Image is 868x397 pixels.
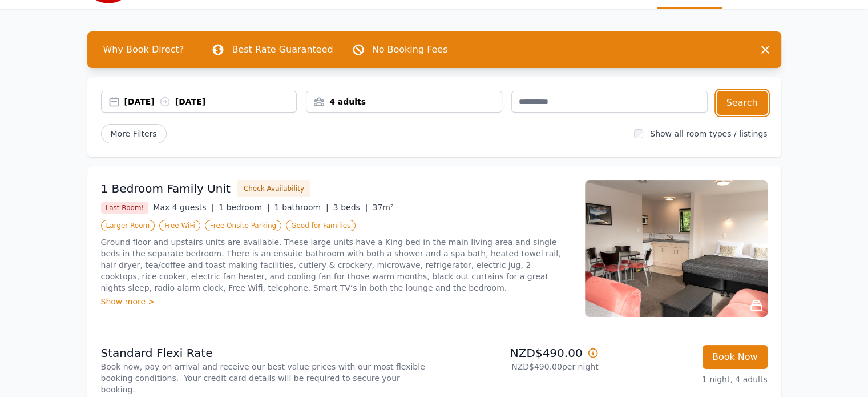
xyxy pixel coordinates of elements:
[650,129,767,138] label: Show all room types / listings
[219,203,270,212] span: 1 bedroom |
[205,220,281,231] span: Free Onsite Parking
[717,91,768,115] button: Search
[372,43,448,57] p: No Booking Fees
[101,236,571,294] p: Ground floor and upstairs units are available. These large units have a King bed in the main livi...
[703,345,768,369] button: Book Now
[372,203,393,212] span: 37m²
[159,220,200,231] span: Free WiFi
[101,202,149,214] span: Last Room!
[101,361,430,395] p: Book now, pay on arrival and receive our best value prices with our most flexible booking conditi...
[439,361,599,372] p: NZD$490.00 per night
[333,203,368,212] span: 3 beds |
[232,43,333,57] p: Best Rate Guaranteed
[306,96,502,107] div: 4 adults
[608,374,768,385] p: 1 night, 4 adults
[101,181,231,197] h3: 1 Bedroom Family Unit
[439,345,599,361] p: NZD$490.00
[94,38,193,61] span: Why Book Direct?
[101,124,167,143] span: More Filters
[101,220,155,231] span: Larger Room
[286,220,356,231] span: Good for Families
[153,203,214,212] span: Max 4 guests |
[237,180,310,197] button: Check Availability
[124,96,297,107] div: [DATE] [DATE]
[101,345,430,361] p: Standard Flexi Rate
[101,296,571,307] div: Show more >
[274,203,329,212] span: 1 bathroom |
